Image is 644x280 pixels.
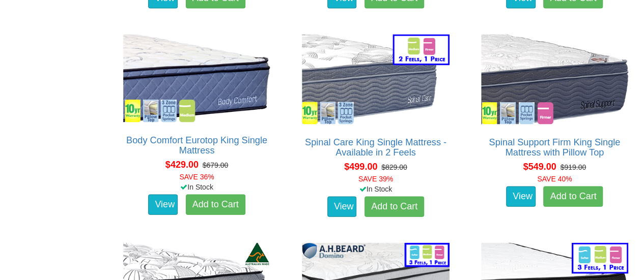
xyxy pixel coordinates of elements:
span: $429.00 [165,160,199,170]
span: $549.00 [523,162,556,172]
img: Body Comfort Eurotop King Single Mattress [121,32,273,126]
a: Add to Cart [365,197,424,217]
a: Body Comfort Eurotop King Single Mattress [126,135,267,155]
del: $919.00 [560,163,586,171]
a: Add to Cart [186,195,245,215]
span: $499.00 [344,162,377,172]
img: Spinal Care King Single Mattress - Available in 2 Feels [299,32,452,127]
font: SAVE 39% [358,175,393,183]
a: View [327,197,357,217]
font: SAVE 36% [179,173,214,181]
div: In Stock [113,182,281,192]
a: Spinal Support Firm King Single Mattress with Pillow Top [489,137,620,158]
a: View [148,195,178,215]
a: Add to Cart [543,186,603,207]
div: In Stock [292,184,459,194]
font: SAVE 40% [537,175,572,183]
a: View [506,186,536,207]
del: $829.00 [381,163,407,171]
a: Spinal Care King Single Mattress - Available in 2 Feels [305,137,446,158]
img: Spinal Support Firm King Single Mattress with Pillow Top [479,32,631,127]
del: $679.00 [203,161,229,169]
